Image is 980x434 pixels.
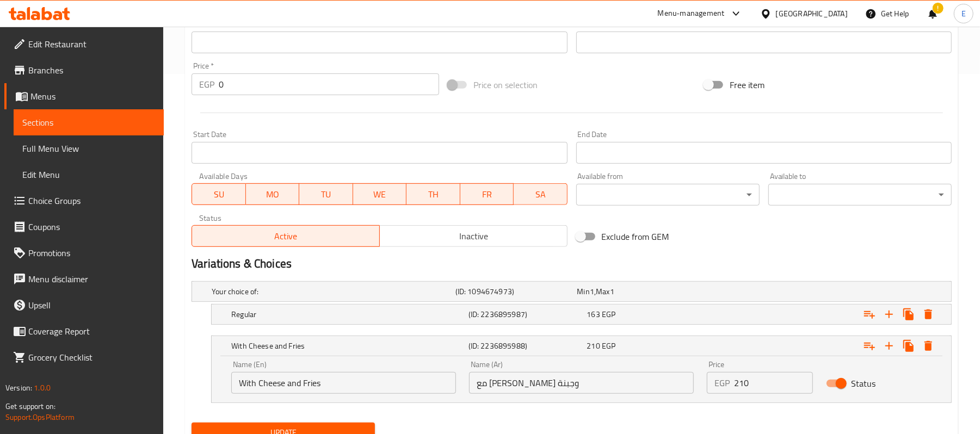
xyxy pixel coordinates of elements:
[384,228,563,244] span: Inactive
[30,90,155,103] span: Menus
[469,340,583,351] h5: (ID: 2236895988)
[879,336,899,356] button: Add new choice
[353,183,407,205] button: WE
[465,187,510,202] span: FR
[577,286,695,297] div: ,
[514,183,568,205] button: SA
[852,377,876,390] span: Status
[4,31,164,57] a: Edit Restaurant
[4,240,164,266] a: Promotions
[250,187,295,202] span: MO
[919,336,938,356] button: Delete With Cheese and Fries
[576,32,952,53] input: Please enter product sku
[379,225,568,247] button: Inactive
[22,168,155,181] span: Edit Menu
[14,109,164,135] a: Sections
[28,64,155,77] span: Branches
[469,309,583,320] h5: (ID: 2236895987)
[199,78,214,91] p: EGP
[192,282,951,301] div: Expand
[899,336,919,356] button: Clone new choice
[4,318,164,344] a: Coverage Report
[4,292,164,318] a: Upsell
[899,305,919,324] button: Clone new choice
[22,142,155,155] span: Full Menu View
[411,187,456,202] span: TH
[5,381,32,395] span: Version:
[4,57,164,83] a: Branches
[714,376,730,389] p: EGP
[776,8,848,20] div: [GEOGRAPHIC_DATA]
[196,187,241,202] span: SU
[610,284,614,299] span: 1
[4,266,164,292] a: Menu disclaimer
[602,307,615,321] span: EGP
[4,214,164,240] a: Coupons
[734,372,812,394] input: Please enter price
[219,73,439,95] input: Please enter price
[879,305,899,324] button: Add new choice
[231,372,456,394] input: Enter name En
[28,299,155,312] span: Upsell
[860,305,879,324] button: Add choice group
[34,381,51,395] span: 1.0.0
[231,340,464,351] h5: With Cheese and Fries
[28,246,155,259] span: Promotions
[22,116,155,129] span: Sections
[768,184,952,206] div: ​
[28,38,155,51] span: Edit Restaurant
[14,135,164,162] a: Full Menu View
[246,183,300,205] button: MO
[587,339,600,353] span: 210
[577,284,590,299] span: Min
[196,228,375,244] span: Active
[576,184,760,206] div: ​
[212,336,951,356] div: Expand
[4,188,164,214] a: Choice Groups
[730,78,765,91] span: Free item
[658,7,725,20] div: Menu-management
[28,351,155,364] span: Grocery Checklist
[358,187,403,202] span: WE
[212,286,451,297] h5: Your choice of:
[596,284,609,299] span: Max
[5,410,75,424] a: Support.OpsPlatform
[14,162,164,188] a: Edit Menu
[590,284,594,299] span: 1
[602,339,615,353] span: EGP
[28,272,155,286] span: Menu disclaimer
[961,8,966,20] span: E
[299,183,353,205] button: TU
[304,187,349,202] span: TU
[5,399,56,413] span: Get support on:
[212,305,951,324] div: Expand
[919,305,938,324] button: Delete Regular
[231,309,464,320] h5: Regular
[192,225,380,247] button: Active
[406,183,460,205] button: TH
[473,78,538,91] span: Price on selection
[469,372,694,394] input: Enter name Ar
[192,256,952,272] h2: Variations & Choices
[587,307,600,321] span: 163
[518,187,563,202] span: SA
[860,336,879,356] button: Add choice group
[460,183,514,205] button: FR
[28,220,155,233] span: Coupons
[602,230,669,243] span: Exclude from GEM
[192,32,567,53] input: Please enter product barcode
[192,183,245,205] button: SU
[28,325,155,338] span: Coverage Report
[455,286,573,297] h5: (ID: 1094674973)
[4,344,164,370] a: Grocery Checklist
[28,194,155,207] span: Choice Groups
[4,83,164,109] a: Menus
